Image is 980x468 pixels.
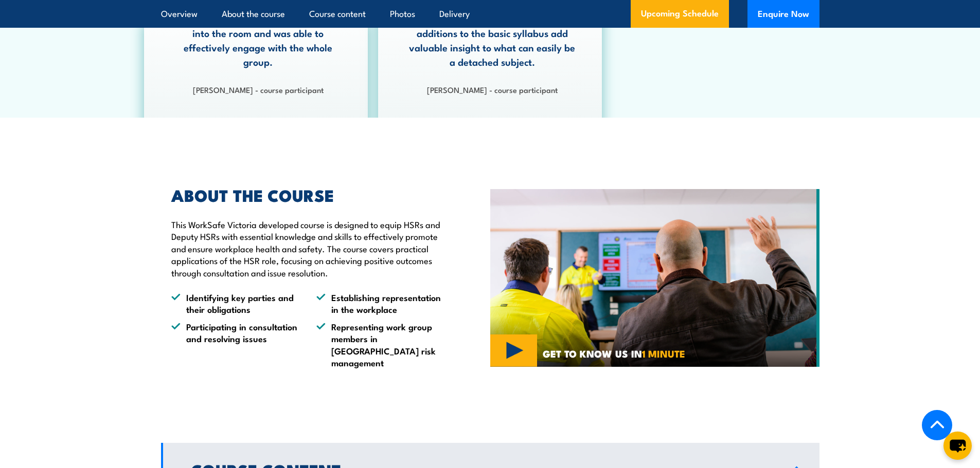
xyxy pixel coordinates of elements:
p: Des brought a wealth of experience into the room and was able to effectively engage with the whol... [174,11,342,69]
li: Identifying key parties and their obligations [171,291,298,315]
li: Participating in consultation and resolving issues [171,321,298,369]
strong: [PERSON_NAME] - course participant [193,84,324,95]
h2: ABOUT THE COURSE [171,188,443,202]
strong: 1 MINUTE [642,346,685,361]
strong: [PERSON_NAME] - course participant [427,84,558,95]
li: Representing work group members in [GEOGRAPHIC_DATA] risk management [316,321,443,369]
p: This WorkSafe Victoria developed course is designed to equip HSRs and Deputy HSRs with essential ... [171,218,443,278]
span: GET TO KNOW US IN [543,349,685,358]
button: chat-button [943,432,972,460]
li: Establishing representation in the workplace [316,291,443,315]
